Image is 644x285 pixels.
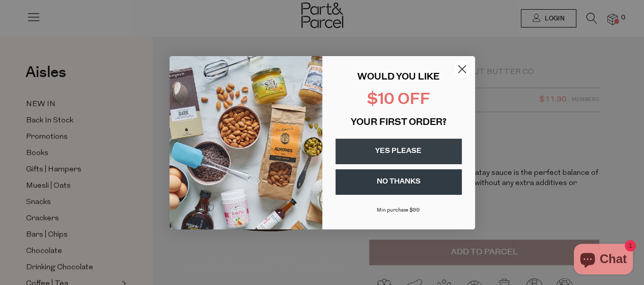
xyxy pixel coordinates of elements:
button: NO THANKS [335,169,462,195]
span: $10 OFF [367,92,430,108]
span: YOUR FIRST ORDER? [351,118,446,127]
span: WOULD YOU LIKE [357,73,439,82]
inbox-online-store-chat: Shopify online store chat [571,244,636,277]
button: Close dialog [453,60,471,78]
button: YES PLEASE [335,139,462,164]
img: 43fba0fb-7538-40bc-babb-ffb1a4d097bc.jpeg [170,56,322,229]
span: Min purchase $99 [377,208,420,213]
